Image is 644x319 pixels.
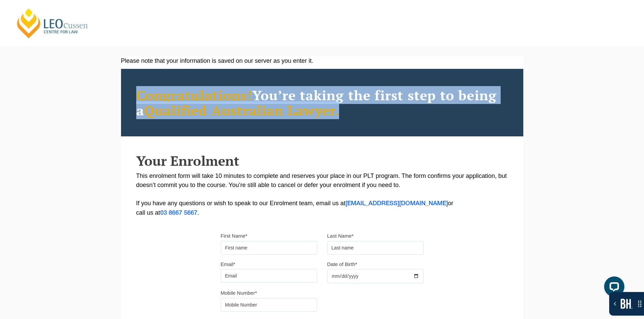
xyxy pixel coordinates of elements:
a: 03 8667 5667 [160,210,197,216]
a: [PERSON_NAME] Centre for Law [15,7,90,39]
label: Last Name* [327,233,354,239]
h2: You’re taking the first step to being a [136,87,508,118]
label: Date of Birth* [327,261,357,268]
input: Last name [327,241,424,255]
label: Mobile Number* [221,290,257,296]
iframe: LiveChat chat widget [599,274,627,302]
span: Qualified Australian Lawyer. [144,101,339,119]
label: Email* [221,261,235,268]
input: Mobile Number [221,298,317,312]
h2: Your Enrolment [136,153,508,168]
a: [EMAIL_ADDRESS][DOMAIN_NAME] [345,201,448,206]
span: Congratulations! [136,86,252,104]
input: First name [221,241,317,255]
div: Please note that your information is saved on our server as you enter it. [121,56,523,65]
input: Email [221,269,317,283]
p: This enrolment form will take 10 minutes to complete and reserves your place in our PLT program. ... [136,171,508,218]
label: First Name* [221,233,247,239]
